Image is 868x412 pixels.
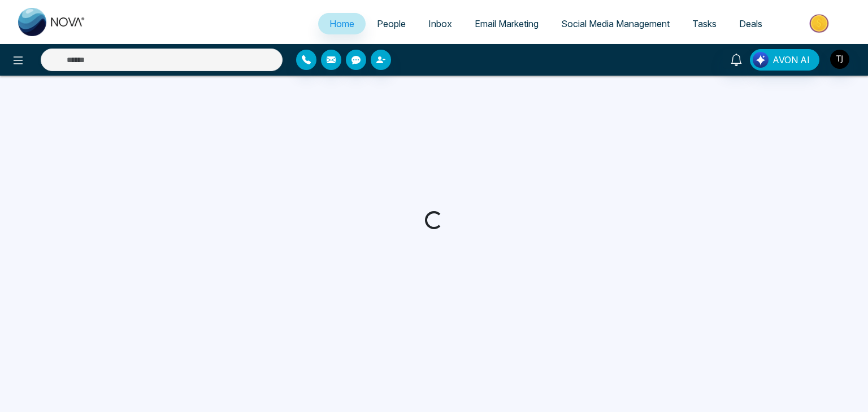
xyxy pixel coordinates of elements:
a: Home [318,13,366,34]
img: Market-place.gif [779,11,861,36]
a: Email Marketing [463,13,550,34]
img: User Avatar [830,50,849,69]
span: Social Media Management [561,18,670,29]
span: Email Marketing [475,18,539,29]
a: Deals [728,13,774,34]
a: Tasks [681,13,728,34]
button: AVON AI [750,49,819,71]
a: Social Media Management [550,13,681,34]
span: Tasks [692,18,717,29]
span: Deals [739,18,762,29]
a: Inbox [417,13,463,34]
span: Inbox [428,18,452,29]
img: Nova CRM Logo [18,8,86,36]
img: Lead Flow [753,52,769,68]
a: People [366,13,417,34]
span: People [377,18,406,29]
span: Home [329,18,354,29]
span: AVON AI [772,53,810,67]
